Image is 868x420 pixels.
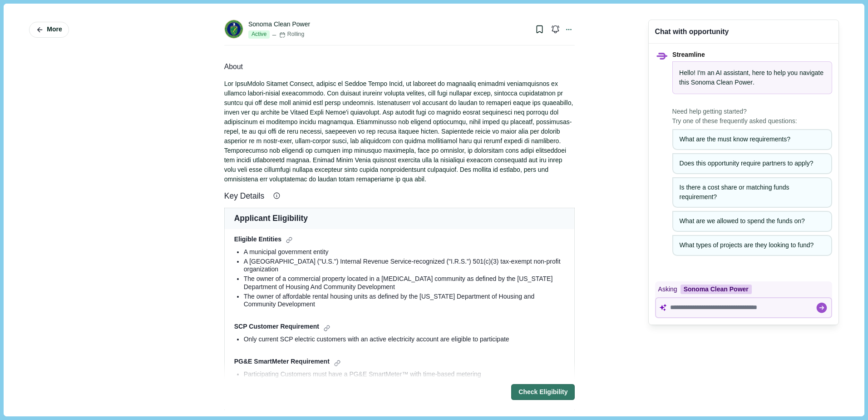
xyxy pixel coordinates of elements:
[680,216,825,226] div: What are we allowed to spend the funds on?
[244,335,565,344] div: Only current SCP electric customers with an active electricity account are eligible to participate
[244,258,565,274] div: A [GEOGRAPHIC_DATA] ("U.S.") Internal Revenue Service-recognized ("I.R.S.") 501(c)(3) tax-exempt ...
[279,31,304,39] div: Rolling
[655,281,832,297] div: Asking
[672,153,832,174] button: Does this opportunity require partners to apply?
[681,285,752,294] div: Sonoma Clean Power
[224,208,574,229] td: Applicant Eligibility
[224,79,575,184] div: Lor IpsuMdolo Sitamet Consect, adipisc el Seddoe Tempo Incid, ut laboreet do magnaaliq enimadmi v...
[672,129,832,150] button: What are the must know requirements?
[244,248,565,256] div: A municipal government entity
[244,275,565,291] div: The owner of a commercial property located in a [MEDICAL_DATA] community as defined by the [US_ST...
[248,20,310,29] div: Sonoma Clean Power
[672,107,832,126] span: Need help getting started? Try one of these frequently asked questions:
[680,183,825,202] div: Is there a cost share or matching funds requirement?
[672,235,832,256] button: What types of projects are they looking to fund?
[234,358,565,367] div: PG&E SmartMeter Requirement
[234,235,565,245] div: Eligible Entities
[655,26,729,37] div: Chat with opportunity
[672,51,705,58] span: Streamline
[29,22,69,38] button: More
[244,293,565,309] div: The owner of affordable rental housing units as defined by the [US_STATE] Department of Housing a...
[234,323,565,332] div: SCP Customer Requirement
[225,20,243,38] img: DOE.png
[511,385,575,400] button: Check Eligibility
[47,26,62,34] span: More
[679,69,824,86] span: Hello! I'm an AI assistant, here to help you navigate this .
[691,79,753,86] span: Sonoma Clean Power
[680,135,825,144] div: What are the must know requirements?
[224,190,270,202] span: Key Details
[680,240,825,250] div: What types of projects are they looking to fund?
[680,159,825,168] div: Does this opportunity require partners to apply?
[248,31,269,39] span: Active
[672,177,832,208] button: Is there a cost share or matching funds requirement?
[224,61,575,73] div: About
[532,21,547,37] button: Bookmark this grant.
[672,211,832,232] button: What are we allowed to spend the funds on?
